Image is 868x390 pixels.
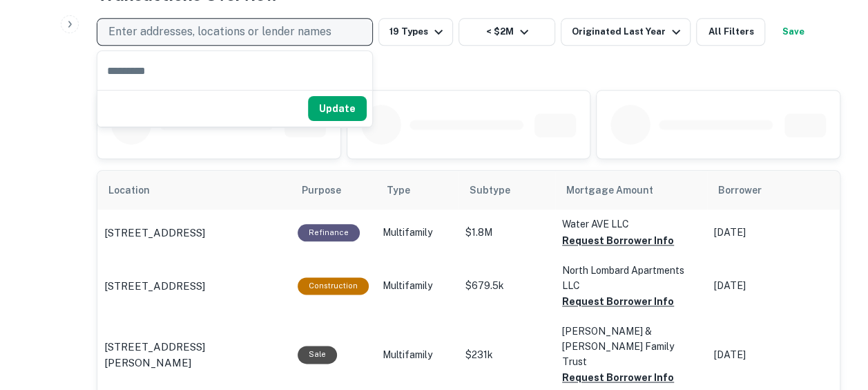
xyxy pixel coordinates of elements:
button: Enter addresses, locations or lender names [97,18,373,46]
th: Type [376,171,459,210]
button: Save your search to get updates of matches that match your search criteria. [771,18,815,46]
span: Location [108,182,168,198]
div: Originated Last Year [572,24,684,40]
p: North Lombard Apartments LLC [562,263,700,293]
button: All Filters [696,18,765,46]
p: [PERSON_NAME] & [PERSON_NAME] Family Trust [562,324,700,369]
button: < $2M [459,18,555,46]
iframe: Chat Widget [799,279,868,346]
p: [DATE] [714,279,852,293]
th: Purpose [291,171,376,210]
th: Mortgage Amount [555,171,707,210]
div: Sale [298,346,337,363]
p: Enter addresses, locations or lender names [108,24,331,40]
button: Request Borrower Info [562,293,674,310]
span: Purpose [302,182,359,198]
p: $231k [465,348,548,362]
button: Request Borrower Info [562,369,674,386]
span: Borrower [718,182,762,198]
span: Mortgage Amount [566,182,671,198]
p: [STREET_ADDRESS] [104,278,205,295]
p: Water AVE LLC [562,216,700,232]
a: [STREET_ADDRESS] [104,225,284,241]
div: This loan purpose was for refinancing [298,224,360,241]
p: Multifamily [383,348,452,362]
p: [STREET_ADDRESS] [104,225,205,241]
p: $679.5k [465,279,548,293]
div: This loan purpose was for construction [298,277,369,295]
p: $1.8M [465,225,548,240]
p: [DATE] [714,348,852,362]
button: 19 Types [378,18,453,46]
th: Location [97,171,291,210]
button: Request Borrower Info [562,232,674,249]
th: Borrower [707,171,859,210]
span: Type [387,182,410,198]
p: Multifamily [383,279,452,293]
p: [DATE] [714,225,852,240]
a: [STREET_ADDRESS][PERSON_NAME] [104,339,284,371]
button: Originated Last Year [561,18,691,46]
a: [STREET_ADDRESS] [104,278,284,295]
span: Subtype [470,182,510,198]
p: Multifamily [383,225,452,240]
button: Update [308,96,367,121]
th: Subtype [459,171,555,210]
